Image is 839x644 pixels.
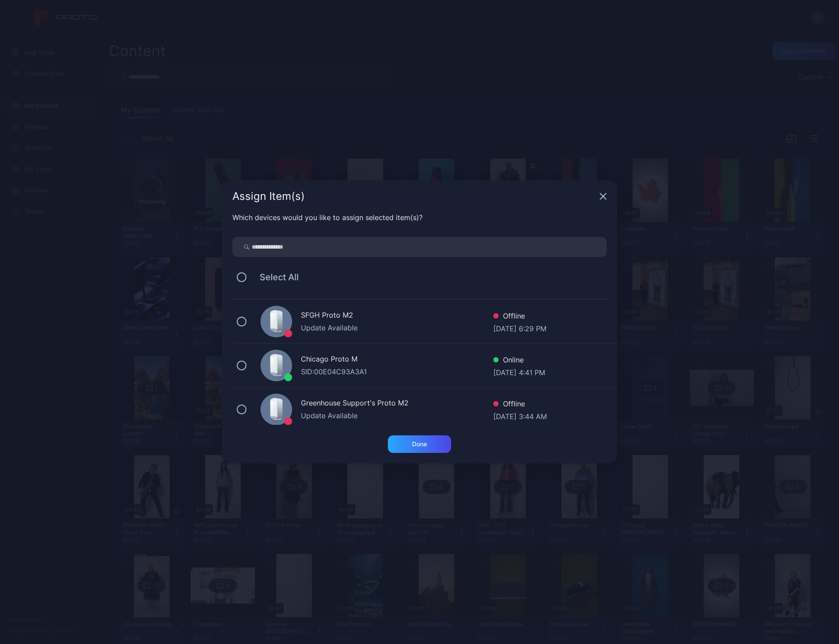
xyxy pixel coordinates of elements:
[301,410,493,421] div: Update Available
[493,411,547,420] div: [DATE] 3:44 AM
[232,191,596,202] div: Assign Item(s)
[388,435,451,453] button: Done
[301,322,493,333] div: Update Available
[301,366,493,377] div: SID: 00E04C93A3A1
[493,311,546,323] div: Offline
[412,441,427,448] div: Done
[493,367,545,376] div: [DATE] 4:41 PM
[301,310,493,322] div: SFGH Proto M2
[301,354,493,366] div: Chicago Proto M
[493,323,546,332] div: [DATE] 6:29 PM
[251,272,299,282] span: Select All
[232,212,607,223] div: Which devices would you like to assign selected item(s)?
[493,355,545,367] div: Online
[493,398,547,411] div: Offline
[301,398,493,410] div: Greenhouse Support's Proto M2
